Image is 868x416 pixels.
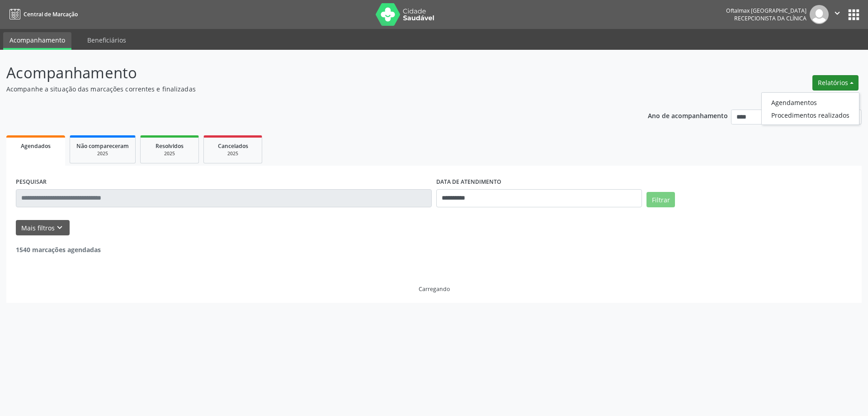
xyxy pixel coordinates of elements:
div: Oftalmax [GEOGRAPHIC_DATA] [726,7,807,14]
a: Acompanhamento [3,32,71,50]
label: DATA DE ATENDIMENTO [436,175,501,189]
button: Mais filtroskeyboard_arrow_down [16,220,70,236]
button:  [829,5,846,24]
a: Central de Marcação [6,7,78,22]
div: 2025 [147,150,192,157]
p: Ano de acompanhamento [648,110,728,121]
a: Agendamentos [762,96,859,109]
div: 2025 [76,150,129,157]
span: Recepcionista da clínica [734,14,807,22]
a: Beneficiários [81,32,132,48]
p: Acompanhamento [6,62,605,84]
span: Cancelados [218,142,248,150]
p: Acompanhe a situação das marcações correntes e finalizadas [6,84,605,94]
span: Agendados [21,142,51,150]
span: Resolvidos [156,142,184,150]
i: keyboard_arrow_down [55,223,65,233]
img: img [810,5,829,24]
button: Relatórios [812,75,859,91]
strong: 1540 marcações agendadas [16,245,101,254]
div: Carregando [419,285,450,293]
i:  [832,8,842,18]
span: Central de Marcação [24,10,78,18]
a: Procedimentos realizados [762,109,859,121]
button: Filtrar [646,192,675,207]
label: PESQUISAR [16,175,47,189]
div: 2025 [210,150,255,157]
ul: Relatórios [761,92,859,125]
button: apps [846,7,862,23]
span: Não compareceram [76,142,129,150]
